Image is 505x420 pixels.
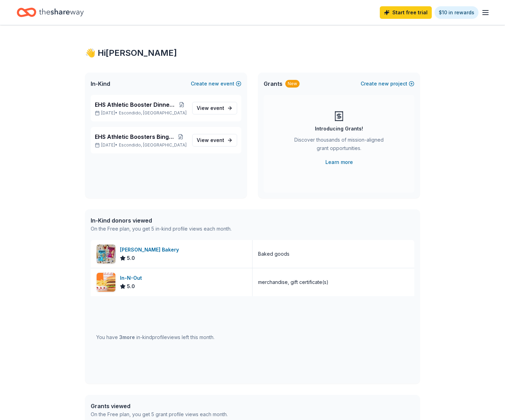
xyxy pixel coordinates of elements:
[127,282,135,291] span: 5.0
[209,80,219,88] span: new
[285,80,300,88] div: New
[91,410,228,419] div: On the Free plan, you get 5 grant profile views each month.
[85,47,420,59] div: 👋 Hi [PERSON_NAME]
[96,333,214,342] div: You have in-kind profile views left this month.
[119,110,187,116] span: Escondido, [GEOGRAPHIC_DATA]
[127,254,135,262] span: 5.0
[435,6,478,19] a: $10 in rewards
[120,246,182,254] div: [PERSON_NAME] Bakery
[97,273,115,292] img: Image for In-N-Out
[315,125,363,133] div: Introducing Grants!
[95,133,175,141] span: EHS Athletic Boosters Bingo Night!
[325,158,353,166] a: Learn more
[91,402,228,410] div: Grants viewed
[192,102,237,114] a: View event
[192,134,237,147] a: View event
[258,250,289,258] div: Baked goods
[95,110,187,116] p: [DATE] •
[91,216,232,225] div: In-Kind donors viewed
[119,142,187,148] span: Escondido, [GEOGRAPHIC_DATA]
[378,80,389,88] span: new
[197,104,224,112] span: View
[95,100,177,109] span: EHS Athletic Booster Dinner Auction Night
[210,105,224,111] span: event
[17,4,84,21] a: Home
[97,245,115,263] img: Image for Bobo's Bakery
[197,136,224,144] span: View
[91,225,232,233] div: On the Free plan, you get 5 in-kind profile views each month.
[120,274,145,282] div: In-N-Out
[292,136,386,155] div: Discover thousands of mission-aligned grant opportunities.
[210,137,224,143] span: event
[361,80,414,88] button: Createnewproject
[91,80,110,88] span: In-Kind
[95,142,187,148] p: [DATE] •
[119,334,135,340] span: 3 more
[258,278,329,286] div: merchandise, gift certificate(s)
[191,80,241,88] button: Createnewevent
[380,6,432,19] a: Start free trial
[264,80,282,88] span: Grants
